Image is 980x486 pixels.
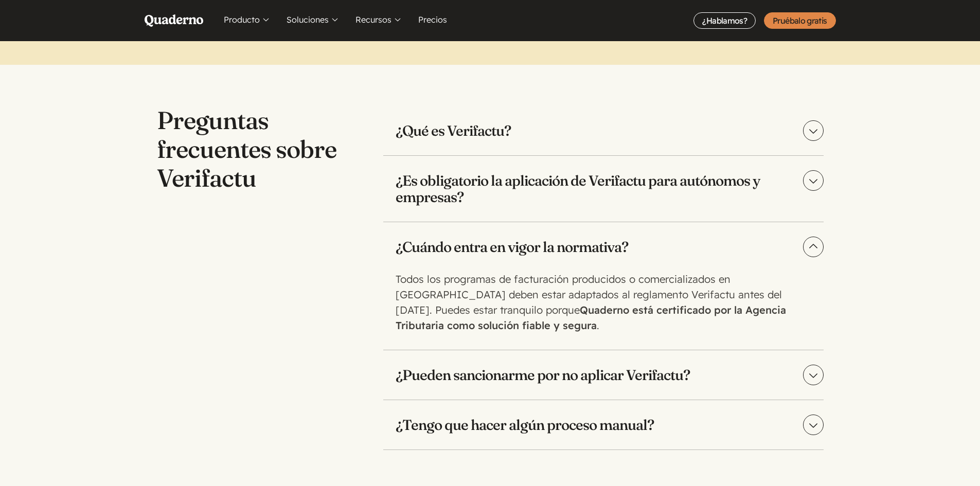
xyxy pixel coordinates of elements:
[383,400,824,449] summary: ¿Tengo que hacer algún proceso manual?
[396,272,807,333] p: Todos los programas de facturación producidos o comercializados en [GEOGRAPHIC_DATA] deben estar ...
[396,303,786,332] strong: Quaderno está certificado por la Agencia Tributaria como solución fiable y segura
[693,12,756,29] a: ¿Hablamos?
[157,106,342,192] h2: Preguntas frecuentes sobre Verifactu
[383,222,824,272] summary: ¿Cuándo entra en vigor la normativa?
[383,350,824,400] summary: ¿Pueden sancionarme por no aplicar Verifactu?
[383,156,824,222] summary: ¿Es obligatorio la aplicación de Verifactu para autónomos y empresas?
[764,12,835,29] a: Pruébalo gratis
[383,106,824,155] summary: ¿Qué es Verifactu?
